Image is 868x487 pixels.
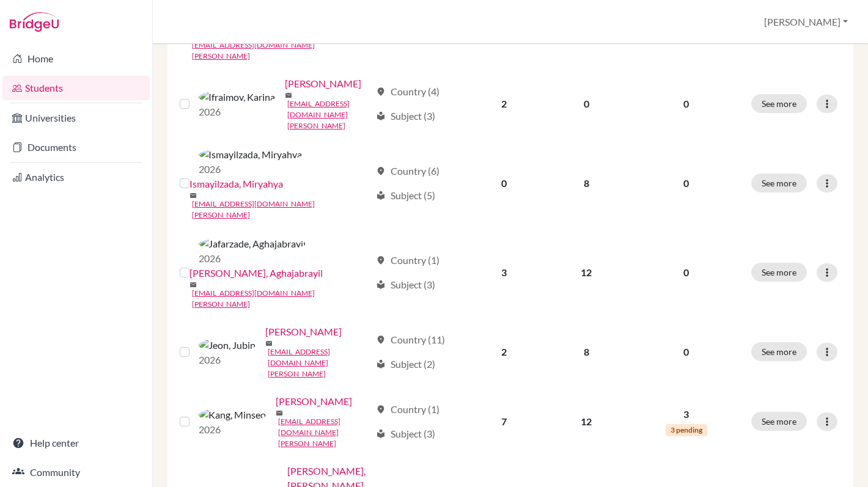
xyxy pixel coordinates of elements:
a: Community [2,460,150,485]
div: Subject (3) [376,277,435,292]
td: 12 [544,228,628,317]
td: 2 [464,317,544,387]
p: 0 [636,345,737,359]
span: mail [285,92,292,99]
span: mail [189,192,197,199]
img: Jafarzade, Aghajabrayil [199,236,306,251]
span: location_on [376,335,386,345]
a: [EMAIL_ADDRESS][DOMAIN_NAME][PERSON_NAME] [287,98,370,131]
p: 2026 [199,422,266,437]
td: 8 [544,139,628,228]
a: [EMAIL_ADDRESS][DOMAIN_NAME][PERSON_NAME] [268,346,370,379]
a: [PERSON_NAME] [285,76,361,91]
button: See more [751,263,807,282]
span: location_on [376,405,386,414]
img: Kang, Minseo [199,408,266,422]
div: Country (6) [376,164,440,178]
span: location_on [376,255,386,265]
td: 3 [464,228,544,317]
div: Subject (2) [376,357,435,372]
span: mail [265,340,273,347]
td: 2 [464,69,544,139]
a: Ismayilzada, Miryahya [189,177,283,191]
p: 2026 [199,353,256,367]
a: Students [2,76,150,100]
td: 12 [544,387,628,456]
a: [PERSON_NAME], Aghajabrayil [189,266,323,280]
a: Home [2,46,150,71]
button: See more [751,342,807,361]
a: [PERSON_NAME] [276,394,352,409]
span: local_library [376,280,386,290]
div: Country (1) [376,253,440,268]
img: Bridge-U [10,12,59,32]
button: [PERSON_NAME] [759,10,853,34]
span: mail [276,409,283,417]
img: Jeon, Jubin [199,338,256,353]
p: 0 [636,265,737,280]
a: Help center [2,431,150,455]
span: local_library [376,429,386,439]
p: 0 [636,176,737,191]
img: Ifraimov, Karina [199,90,275,104]
span: local_library [376,191,386,200]
div: Subject (3) [376,109,435,123]
div: Country (11) [376,332,445,347]
div: Subject (3) [376,427,435,441]
td: 0 [464,139,544,228]
p: 2026 [199,162,302,177]
a: [EMAIL_ADDRESS][DOMAIN_NAME][PERSON_NAME] [192,288,370,310]
p: 2026 [199,251,306,266]
span: location_on [376,87,386,97]
span: location_on [376,166,386,176]
a: [PERSON_NAME] [265,324,342,339]
p: 3 [636,407,737,422]
p: 0 [636,97,737,111]
span: mail [189,281,197,288]
button: See more [751,412,807,431]
td: 0 [544,69,628,139]
span: 3 pending [666,424,707,436]
td: 7 [464,387,544,456]
div: Subject (5) [376,188,435,203]
img: Ismayilzada, Miryahya [199,147,302,162]
button: See more [751,94,807,113]
a: [EMAIL_ADDRESS][DOMAIN_NAME][PERSON_NAME] [192,40,370,62]
span: local_library [376,111,386,121]
div: Country (1) [376,402,440,417]
a: Universities [2,106,150,130]
span: local_library [376,359,386,369]
a: [EMAIL_ADDRESS][DOMAIN_NAME][PERSON_NAME] [278,416,370,449]
button: See more [751,174,807,192]
div: Country (4) [376,84,440,99]
td: 8 [544,317,628,387]
a: Analytics [2,165,150,189]
a: [EMAIL_ADDRESS][DOMAIN_NAME][PERSON_NAME] [192,199,370,221]
a: Documents [2,135,150,159]
p: 2026 [199,104,275,119]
